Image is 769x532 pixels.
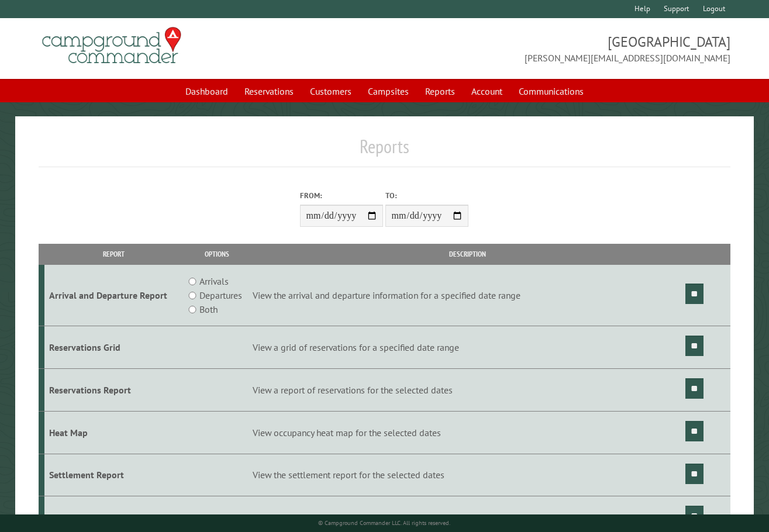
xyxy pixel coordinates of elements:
small: © Campground Commander LLC. All rights reserved. [318,519,450,527]
span: [GEOGRAPHIC_DATA] [PERSON_NAME][EMAIL_ADDRESS][DOMAIN_NAME] [385,32,731,65]
td: Reservations Grid [44,326,184,369]
a: Dashboard [178,80,235,102]
label: Both [199,302,218,316]
a: Account [464,80,509,102]
td: View the arrival and departure information for a specified date range [251,265,684,326]
td: Settlement Report [44,454,184,496]
a: Customers [303,80,358,102]
td: Heat Map [44,411,184,454]
label: From: [300,190,383,201]
th: Options [184,244,251,264]
th: Description [251,244,684,264]
a: Reservations [237,80,301,102]
label: Departures [199,288,242,302]
td: Arrival and Departure Report [44,265,184,326]
td: View a grid of reservations for a specified date range [251,326,684,369]
th: Report [44,244,184,264]
h1: Reports [39,135,731,167]
td: Reservations Report [44,368,184,411]
a: Reports [418,80,462,102]
td: View the settlement report for the selected dates [251,454,684,496]
td: View occupancy heat map for the selected dates [251,411,684,454]
a: Campsites [361,80,416,102]
label: Arrivals [199,274,229,288]
label: To: [385,190,468,201]
a: Communications [512,80,591,102]
td: View a report of reservations for the selected dates [251,368,684,411]
img: Campground Commander [39,23,185,68]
